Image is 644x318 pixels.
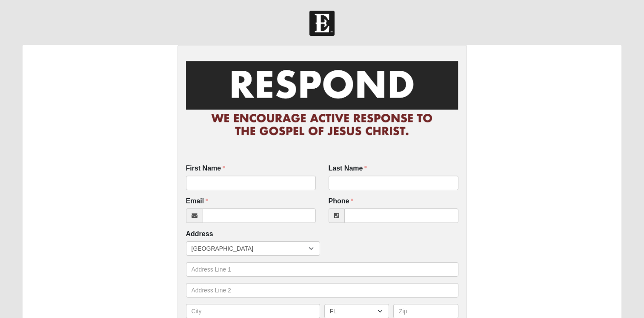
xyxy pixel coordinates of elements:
[329,197,354,206] label: Phone
[186,262,458,277] input: Address Line 1
[186,197,209,206] label: Email
[186,53,458,145] img: RespondCardHeader.png
[309,11,335,36] img: Church of Eleven22 Logo
[186,229,213,239] label: Address
[186,283,458,298] input: Address Line 2
[186,164,226,173] label: First Name
[329,164,367,173] label: Last Name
